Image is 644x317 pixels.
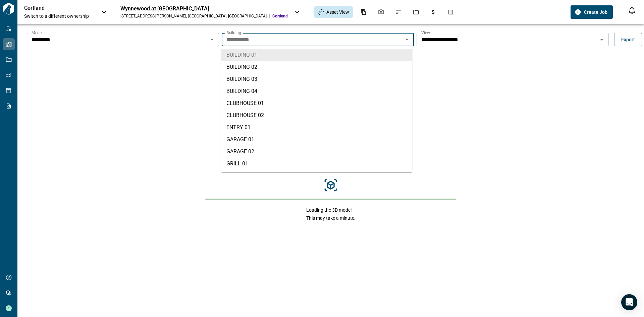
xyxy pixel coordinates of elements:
div: [STREET_ADDRESS][PERSON_NAME] , [GEOGRAPHIC_DATA] , [GEOGRAPHIC_DATA] [120,13,267,19]
div: Wynnewood at [GEOGRAPHIC_DATA] [120,5,288,12]
div: Open Intercom Messenger [621,294,637,310]
span: Export [621,36,635,43]
li: CLUBHOUSE 01 [221,97,412,109]
div: Budgets [426,6,440,18]
li: BUILDING 02 [221,61,412,73]
button: Export [614,33,642,46]
li: BUILDING 04 [221,85,412,97]
li: BUILDING 01 [221,49,412,61]
li: GRILL 01 [221,158,412,170]
span: Cortland [272,13,288,19]
button: Create Job [571,5,613,19]
div: Takeoff Center [444,6,458,18]
p: Cortland [24,5,85,11]
span: This may take a minute. [306,215,356,221]
li: BUILDING 03 [221,73,412,85]
button: Open [597,35,606,44]
label: Model [32,30,43,36]
label: Building [226,30,241,36]
span: Switch to a different ownership [24,13,95,19]
li: ENTRY 01 [221,121,412,134]
div: Jobs [409,6,423,18]
span: Create Job [584,9,607,15]
span: Loading the 3D model [306,207,356,213]
div: Documents [357,6,371,18]
button: Open [207,35,217,44]
button: Open notification feed [627,5,637,16]
button: Close [402,35,412,44]
li: CLUBHOUSE 02 [221,109,412,121]
div: Photos [374,6,388,18]
li: GARAGE 01 [221,134,412,146]
div: Asset View [314,6,353,18]
li: GARAGE 02 [221,146,412,158]
span: Asset View [326,9,349,15]
div: Issues & Info [391,6,406,18]
label: View [421,30,430,36]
